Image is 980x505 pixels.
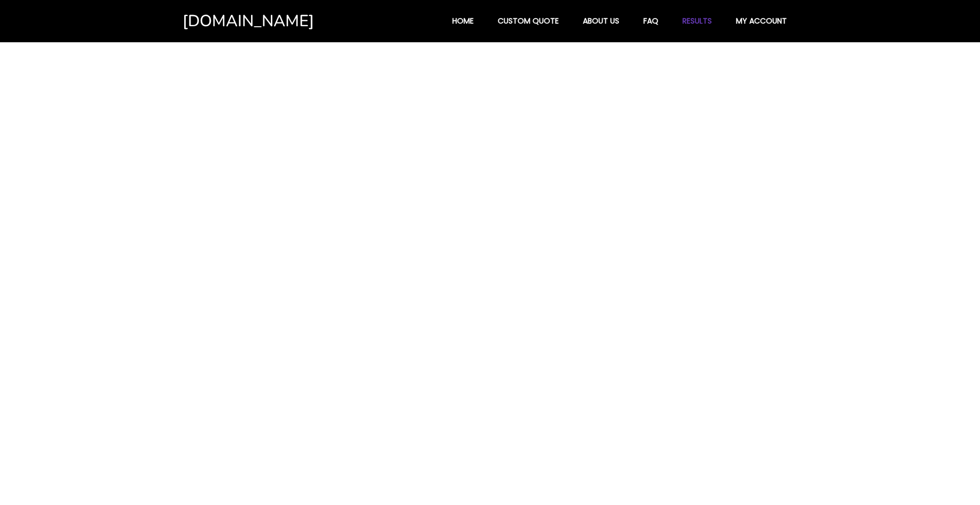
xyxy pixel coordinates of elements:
[643,16,658,26] span: FAQ
[183,11,360,32] a: [DOMAIN_NAME]
[725,11,798,31] a: My account
[671,11,723,31] a: Results
[441,11,485,31] a: Home
[572,11,630,31] a: About Us
[452,16,474,26] span: Home
[498,16,559,26] span: Custom Quote
[682,16,712,26] span: Results
[583,16,619,26] span: About Us
[632,11,670,31] a: FAQ
[736,16,787,26] span: My account
[487,11,570,31] a: Custom Quote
